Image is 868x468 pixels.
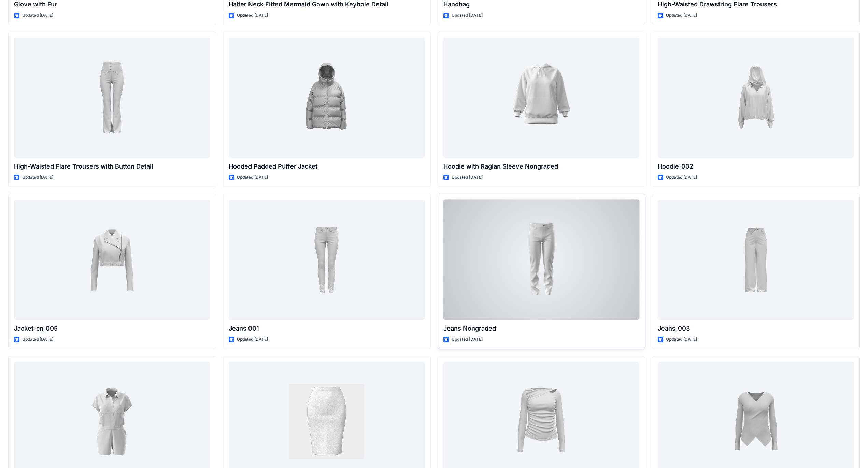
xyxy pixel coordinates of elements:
[658,324,854,333] p: Jeans_003
[14,162,210,171] p: High-Waisted Flare Trousers with Button Detail
[22,174,53,181] p: Updated [DATE]
[452,174,483,181] p: Updated [DATE]
[443,162,640,171] p: Hoodie with Raglan Sleeve Nongraded
[666,12,697,19] p: Updated [DATE]
[229,162,425,171] p: Hooded Padded Puffer Jacket
[229,200,425,320] a: Jeans 001
[658,200,854,320] a: Jeans_003
[22,336,53,343] p: Updated [DATE]
[666,336,697,343] p: Updated [DATE]
[14,38,210,158] a: High-Waisted Flare Trousers with Button Detail
[658,38,854,158] a: Hoodie_002
[443,38,640,158] a: Hoodie with Raglan Sleeve Nongraded
[229,38,425,158] a: Hooded Padded Puffer Jacket
[443,324,640,333] p: Jeans Nongraded
[229,324,425,333] p: Jeans 001
[237,174,268,181] p: Updated [DATE]
[237,12,268,19] p: Updated [DATE]
[443,200,640,320] a: Jeans Nongraded
[666,174,697,181] p: Updated [DATE]
[452,12,483,19] p: Updated [DATE]
[237,336,268,343] p: Updated [DATE]
[452,336,483,343] p: Updated [DATE]
[14,324,210,333] p: Jacket_cn_005
[22,12,53,19] p: Updated [DATE]
[14,200,210,320] a: Jacket_cn_005
[658,162,854,171] p: Hoodie_002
